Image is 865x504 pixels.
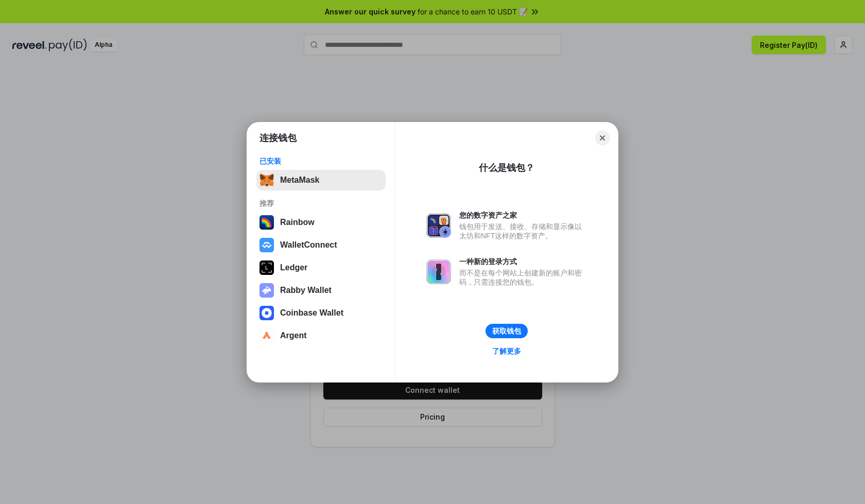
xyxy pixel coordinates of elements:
[256,257,386,278] button: Ledger
[486,324,528,338] button: 获取钱包
[459,222,587,240] div: 钱包用于发送、接收、存储和显示像以太坊和NFT这样的数字资产。
[426,213,451,238] img: svg+xml,%3Csvg%20xmlns%3D%22http%3A%2F%2Fwww.w3.org%2F2000%2Fsvg%22%20fill%3D%22none%22%20viewBox...
[479,162,534,174] div: 什么是钱包？
[280,263,307,272] div: Ledger
[259,132,297,144] h1: 连接钱包
[492,346,521,356] div: 了解更多
[256,280,386,301] button: Rabby Wallet
[256,325,386,346] button: Argent
[259,215,274,230] img: svg+xml,%3Csvg%20width%3D%22120%22%20height%3D%22120%22%20viewBox%3D%220%200%20120%20120%22%20fil...
[259,328,274,343] img: svg+xml,%3Csvg%20width%3D%2228%22%20height%3D%2228%22%20viewBox%3D%220%200%2028%2028%22%20fill%3D...
[280,331,307,340] div: Argent
[280,308,343,318] div: Coinbase Wallet
[486,344,527,358] a: 了解更多
[256,235,386,255] button: WalletConnect
[256,212,386,233] button: Rainbow
[259,283,274,298] img: svg+xml,%3Csvg%20xmlns%3D%22http%3A%2F%2Fwww.w3.org%2F2000%2Fsvg%22%20fill%3D%22none%22%20viewBox...
[459,211,587,220] div: 您的数字资产之家
[280,286,332,295] div: Rabby Wallet
[459,268,587,287] div: 而不是在每个网站上创建新的账户和密码，只需连接您的钱包。
[256,303,386,323] button: Coinbase Wallet
[259,173,274,187] img: svg+xml,%3Csvg%20fill%3D%22none%22%20height%3D%2233%22%20viewBox%3D%220%200%2035%2033%22%20width%...
[259,238,274,252] img: svg+xml,%3Csvg%20width%3D%2228%22%20height%3D%2228%22%20viewBox%3D%220%200%2028%2028%22%20fill%3D...
[256,170,386,190] button: MetaMask
[280,176,319,185] div: MetaMask
[280,240,337,250] div: WalletConnect
[259,157,383,166] div: 已安装
[259,260,274,275] img: svg+xml,%3Csvg%20xmlns%3D%22http%3A%2F%2Fwww.w3.org%2F2000%2Fsvg%22%20width%3D%2228%22%20height%3...
[459,257,587,266] div: 一种新的登录方式
[259,199,383,208] div: 推荐
[259,306,274,320] img: svg+xml,%3Csvg%20width%3D%2228%22%20height%3D%2228%22%20viewBox%3D%220%200%2028%2028%22%20fill%3D...
[492,326,521,336] div: 获取钱包
[426,259,451,284] img: svg+xml,%3Csvg%20xmlns%3D%22http%3A%2F%2Fwww.w3.org%2F2000%2Fsvg%22%20fill%3D%22none%22%20viewBox...
[280,218,315,227] div: Rainbow
[595,131,610,145] button: Close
